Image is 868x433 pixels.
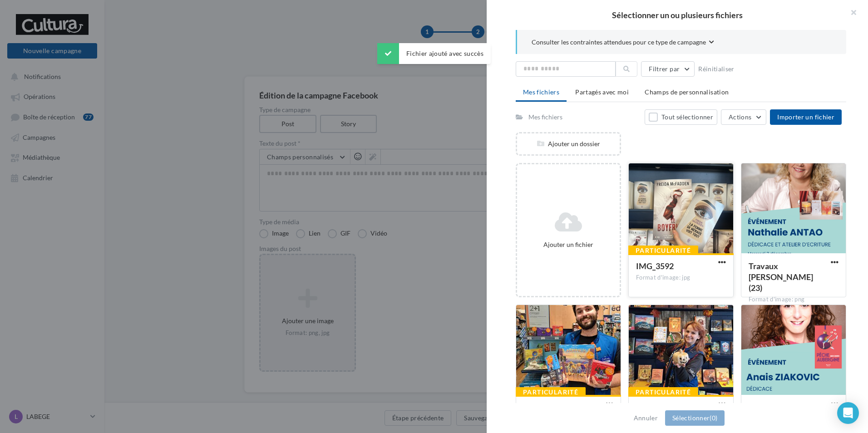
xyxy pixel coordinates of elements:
[636,274,726,282] div: Format d'image: jpg
[628,387,698,397] div: Particularité
[636,261,674,271] span: IMG_3592
[749,295,838,304] div: Format d'image: png
[641,61,695,77] button: Filtrer par
[521,240,616,249] div: Ajouter un fichier
[528,113,562,122] div: Mes fichiers
[377,43,491,64] div: Fichier ajouté avec succès
[770,109,842,125] button: Importer un fichier
[523,403,582,413] span: 1759415487104
[628,246,698,256] div: Particularité
[645,109,717,125] button: Tout sélectionner
[516,387,586,397] div: Particularité
[665,410,725,426] button: Sélectionner(0)
[575,88,629,96] span: Partagés avec moi
[695,64,738,74] button: Réinitialiser
[523,88,559,96] span: Mes fichiers
[777,113,834,121] span: Importer un fichier
[837,402,859,424] div: Open Intercom Messenger
[630,413,661,423] button: Annuler
[517,139,620,148] div: Ajouter un dossier
[729,113,751,121] span: Actions
[749,261,813,293] span: Travaux Emilie (23)
[532,38,706,47] span: Consulter les contraintes attendues pour ce type de campagne
[721,109,766,125] button: Actions
[645,88,729,96] span: Champs de personnalisation
[532,37,714,49] button: Consulter les contraintes attendues pour ce type de campagne
[636,403,695,413] span: 1759414831916
[710,414,717,422] span: (0)
[501,11,853,19] h2: Sélectionner un ou plusieurs fichiers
